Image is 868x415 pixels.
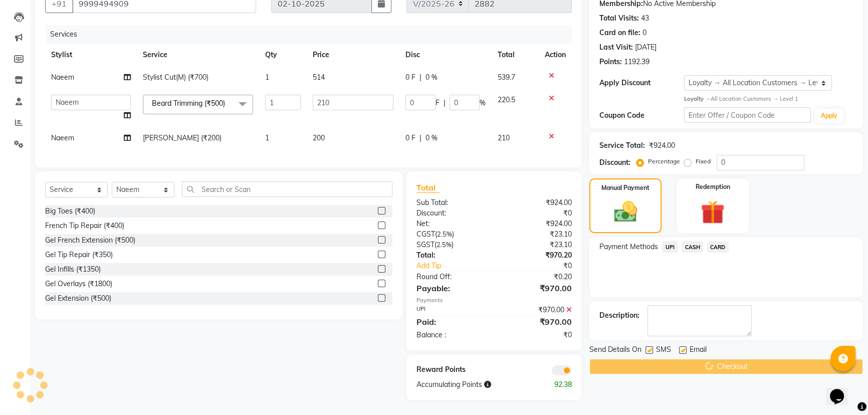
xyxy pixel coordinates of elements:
span: 0 % [425,133,438,143]
span: Send Details On [589,344,641,357]
div: ( ) [409,229,494,240]
span: 1 [265,73,269,82]
div: Points: [599,57,622,67]
th: Action [539,44,572,66]
div: ₹970.00 [494,316,579,328]
div: Payments [416,296,572,305]
span: | [419,133,421,143]
span: [PERSON_NAME] (₹200) [143,133,222,142]
div: Balance : [409,330,494,340]
div: All Location Customers → Level 1 [684,95,853,103]
span: 0 F [405,133,415,143]
div: ₹970.00 [494,305,579,315]
span: 539.7 [498,73,515,82]
span: 514 [313,73,325,82]
div: Last Visit: [599,42,633,53]
div: Accumulating Points [409,379,537,390]
div: Card on file: [599,28,640,38]
label: Manual Payment [601,183,649,192]
div: Payable: [409,282,494,294]
span: Email [690,344,707,357]
div: Gel French Extension (₹500) [45,235,135,246]
div: 92.38 [537,379,579,390]
span: SGST [416,240,435,249]
span: | [419,72,421,83]
th: Price [307,44,399,66]
th: Total [492,44,539,66]
div: Paid: [409,316,494,328]
div: Services [46,25,579,44]
div: Gel Infills (₹1350) [45,264,101,275]
span: Payment Methods [599,242,658,252]
span: Total [416,182,440,193]
span: SMS [656,344,671,357]
span: 2.5% [437,241,452,249]
div: ( ) [409,240,494,250]
input: Search or Scan [182,181,392,197]
div: Gel Tip Repair (₹350) [45,250,113,260]
div: Gel Overlays (₹1800) [45,279,112,289]
div: ₹23.10 [494,229,579,240]
div: ₹924.00 [494,219,579,229]
th: Disc [399,44,492,66]
div: Description: [599,310,639,321]
div: Total: [409,250,494,261]
div: 0 [642,28,646,38]
div: Reward Points [409,364,494,375]
span: 0 % [425,72,438,83]
div: Apply Discount [599,78,684,88]
div: Total Visits: [599,13,639,24]
div: [DATE] [635,42,657,53]
div: ₹0.20 [494,272,579,282]
div: ₹970.00 [494,282,579,294]
span: Naeem [51,133,74,142]
span: 200 [313,133,325,142]
span: CARD [707,241,729,253]
div: Round Off: [409,272,494,282]
div: Big Toes (₹400) [45,206,95,217]
div: Service Total: [599,140,645,151]
span: 0 F [405,72,415,83]
div: Gel Extension (₹500) [45,293,111,304]
div: ₹23.10 [494,240,579,250]
div: ₹924.00 [494,197,579,208]
label: Percentage [648,157,680,166]
div: UPI [409,305,494,315]
div: French Tip Repair (₹400) [45,221,124,231]
a: Add Tip [409,261,509,271]
th: Service [137,44,259,66]
div: 1192.39 [624,57,649,67]
a: x [225,99,230,108]
th: Stylist [45,44,137,66]
span: % [480,98,486,108]
span: 220.5 [498,95,515,104]
div: Sub Total: [409,197,494,208]
div: ₹0 [494,208,579,219]
strong: Loyalty → [684,95,711,102]
img: _cash.svg [607,198,644,225]
span: CASH [682,241,703,253]
div: Net: [409,219,494,229]
span: 2.5% [437,230,452,238]
div: Coupon Code [599,110,684,121]
span: Beard Trimming (₹500) [152,99,225,108]
span: CGST [416,230,435,239]
div: 43 [641,13,649,24]
span: Stylist Cut(M) (₹700) [143,73,208,82]
div: ₹0 [508,261,579,271]
span: UPI [662,241,678,253]
div: ₹924.00 [649,140,675,151]
th: Qty [259,44,307,66]
span: 1 [265,133,269,142]
div: ₹970.20 [494,250,579,261]
span: F [436,98,440,108]
label: Redemption [696,182,730,191]
button: Apply [815,108,843,123]
span: | [444,98,446,108]
iframe: chat widget [826,375,858,405]
span: Naeem [51,73,74,82]
img: _gift.svg [693,197,732,228]
div: ₹0 [494,330,579,340]
input: Enter Offer / Coupon Code [684,107,811,123]
div: Discount: [599,157,630,168]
